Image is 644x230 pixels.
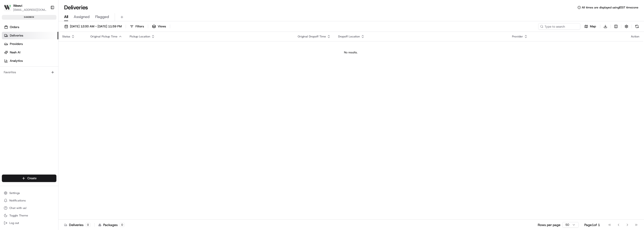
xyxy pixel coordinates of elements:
[2,175,56,182] button: Create
[120,223,125,227] div: 0
[150,23,168,30] button: Views
[9,206,26,210] span: Chat with us!
[27,176,37,180] span: Create
[584,223,600,227] div: Page 1 of 1
[2,49,58,56] a: Nash AI
[95,14,109,20] span: Flagged
[2,205,56,211] button: Chat with us!
[10,25,19,29] span: Orders
[538,23,580,30] input: Type to search
[512,35,523,38] span: Provider
[2,220,56,226] button: Log out
[2,57,58,65] a: Analytics
[74,14,90,20] span: Assigned
[60,51,641,54] div: No results.
[298,35,326,38] span: Original Dropoff Time
[9,214,28,217] span: Toggle Theme
[10,59,23,63] span: Analytics
[135,24,144,29] span: Filters
[90,35,117,38] span: Original Pickup Time
[2,2,48,13] button: WeeviWeevi[EMAIL_ADDRESS][DOMAIN_NAME]
[582,6,638,9] span: All times are displayed using EEST timezone
[2,197,56,204] button: Notifications
[70,24,122,29] span: [DATE] 12:00 AM - [DATE] 11:59 PM
[9,191,20,195] span: Settings
[10,33,23,38] span: Deliveries
[590,24,596,29] span: Map
[2,40,58,48] a: Providers
[538,223,560,227] p: Rows per page
[62,35,70,38] span: Status
[634,23,640,30] button: Refresh
[9,221,19,225] span: Log out
[2,190,56,196] button: Settings
[9,199,26,202] span: Notifications
[10,42,23,46] span: Providers
[98,223,125,227] div: Packages
[2,212,56,219] button: Toggle Theme
[10,50,20,55] span: Nash AI
[128,23,146,30] button: Filters
[64,4,88,11] h1: Deliveries
[582,23,598,30] button: Map
[2,32,58,39] a: Deliveries
[64,223,91,227] div: Deliveries
[13,8,47,12] button: [EMAIL_ADDRESS][DOMAIN_NAME]
[85,223,91,227] div: 0
[2,69,56,76] div: Favorites
[62,23,124,30] button: [DATE] 12:00 AM - [DATE] 11:59 PM
[338,35,360,38] span: Dropoff Location
[2,23,58,31] a: Orders
[130,35,150,38] span: Pickup Location
[13,3,22,8] button: Weevi
[2,15,56,20] div: sandbox
[158,24,166,29] span: Views
[631,35,639,38] div: Action
[64,14,68,20] span: All
[4,4,11,11] img: Weevi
